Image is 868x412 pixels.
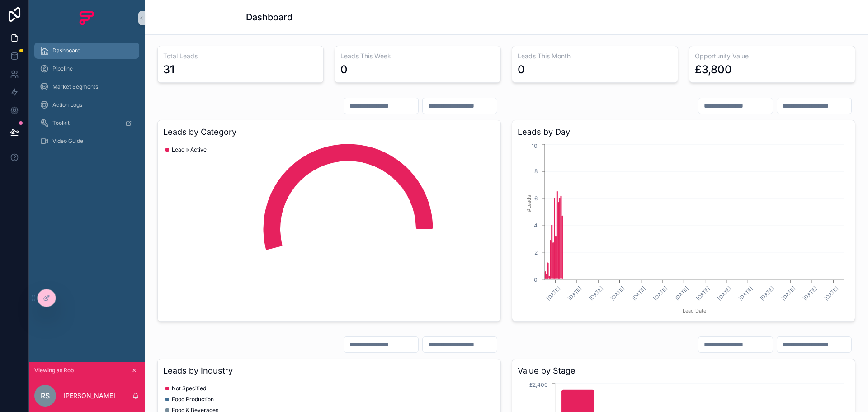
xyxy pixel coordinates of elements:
[340,52,495,61] h3: Leads This Week
[759,285,775,302] text: [DATE]
[526,195,532,212] tspan: #Leads
[609,285,626,302] text: [DATE]
[823,285,840,302] text: [DATE]
[534,168,538,175] tspan: 8
[802,285,818,302] text: [DATE]
[631,285,647,302] text: [DATE]
[545,285,561,302] text: [DATE]
[695,52,849,61] h3: Opportunity Value
[34,43,139,59] a: Dashboard
[63,391,115,400] p: [PERSON_NAME]
[163,126,495,138] h3: Leads by Category
[534,276,538,283] tspan: 0
[52,101,82,109] span: Action Logs
[34,115,139,131] a: Toolkit
[534,195,538,202] tspan: 6
[532,142,538,149] tspan: 10
[652,285,668,302] text: [DATE]
[518,365,849,377] h3: Value by Stage
[34,61,139,77] a: Pipeline
[518,142,849,316] div: chart
[163,142,495,316] div: chart
[695,62,732,77] div: £3,800
[34,79,139,95] a: Market Segments
[41,390,50,401] span: RS
[172,396,214,403] span: Food Production
[529,381,548,388] tspan: £2,400
[518,62,525,77] div: 0
[683,308,706,314] tspan: Lead Date
[172,385,206,392] span: Not Specified
[716,285,732,302] text: [DATE]
[518,126,849,138] h3: Leads by Day
[52,137,83,145] span: Video Guide
[172,146,207,153] span: Lead » Active
[34,133,139,149] a: Video Guide
[163,52,318,61] h3: Total Leads
[534,249,538,256] tspan: 2
[34,367,74,374] span: Viewing as Rob
[246,11,292,24] h1: Dashboard
[79,11,94,25] img: App logo
[163,365,495,377] h3: Leads by Industry
[780,285,797,302] text: [DATE]
[588,285,604,302] text: [DATE]
[163,62,175,77] div: 31
[52,83,98,90] span: Market Segments
[34,97,139,113] a: Action Logs
[52,47,80,54] span: Dashboard
[674,285,690,302] text: [DATE]
[566,285,583,302] text: [DATE]
[52,119,70,127] span: Toolkit
[738,285,754,302] text: [DATE]
[695,285,711,302] text: [DATE]
[29,36,145,161] div: scrollable content
[534,222,538,229] tspan: 4
[52,65,73,72] span: Pipeline
[518,52,672,61] h3: Leads This Month
[340,62,348,77] div: 0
